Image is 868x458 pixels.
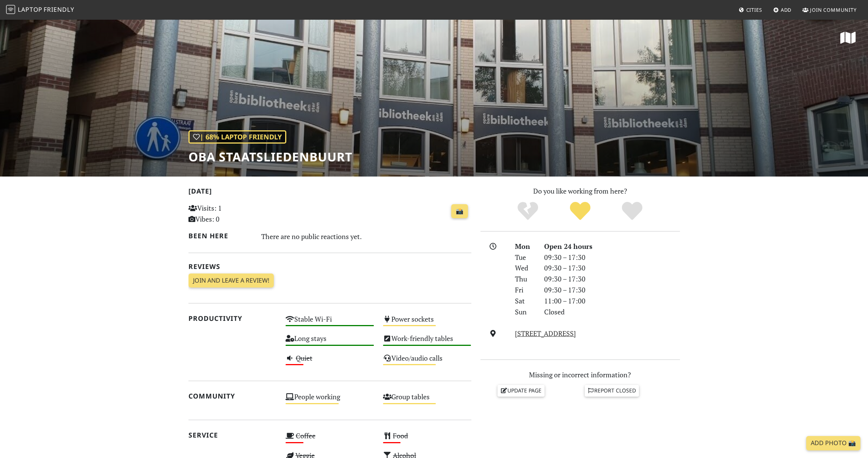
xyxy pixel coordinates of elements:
[188,232,253,240] h2: Been here
[799,3,860,17] a: Join Community
[498,385,545,396] a: Update page
[296,353,312,363] s: Quiet
[378,313,476,332] div: Power sockets
[378,352,476,371] div: Video/audio calls
[781,6,792,13] span: Add
[393,431,408,440] s: Food
[6,3,74,17] a: LaptopFriendly LaptopFriendly
[480,186,680,197] p: Do you like working from here?
[188,130,286,144] div: | 68% Laptop Friendly
[188,263,471,270] h2: Reviews
[188,314,277,322] h2: Productivity
[540,252,684,263] div: 09:30 – 17:30
[540,306,684,317] div: Closed
[261,230,471,242] div: There are no public reactions yet.
[188,203,277,225] p: Visits: 1 Vibes: 0
[510,306,539,317] div: Sun
[736,3,765,17] a: Cities
[451,204,468,219] a: 📸
[540,241,684,252] div: Open 24 hours
[510,252,539,263] div: Tue
[6,5,15,14] img: LaptopFriendly
[296,431,315,440] s: Coffee
[378,391,476,410] div: Group tables
[281,391,378,410] div: People working
[502,201,554,222] div: No
[510,274,539,284] div: Thu
[810,6,857,13] span: Join Community
[510,284,539,295] div: Fri
[510,263,539,274] div: Wed
[746,6,762,13] span: Cities
[44,5,74,14] span: Friendly
[540,263,684,274] div: 09:30 – 17:30
[480,369,680,380] p: Missing or incorrect information?
[540,274,684,284] div: 09:30 – 17:30
[281,313,378,332] div: Stable Wi-Fi
[188,274,274,288] a: Join and leave a review!
[515,329,576,338] a: [STREET_ADDRESS]
[606,201,658,222] div: Definitely!
[554,201,606,222] div: Yes
[378,332,476,352] div: Work-friendly tables
[806,436,860,450] a: Add Photo 📸
[540,284,684,295] div: 09:30 – 17:30
[770,3,795,17] a: Add
[585,385,639,396] a: Report closed
[188,431,277,439] h2: Service
[281,332,378,352] div: Long stays
[510,295,539,306] div: Sat
[540,295,684,306] div: 11:00 – 17:00
[188,150,352,164] h1: OBA Staatsliedenbuurt
[18,5,42,14] span: Laptop
[510,241,539,252] div: Mon
[188,187,471,198] h2: [DATE]
[188,392,277,400] h2: Community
